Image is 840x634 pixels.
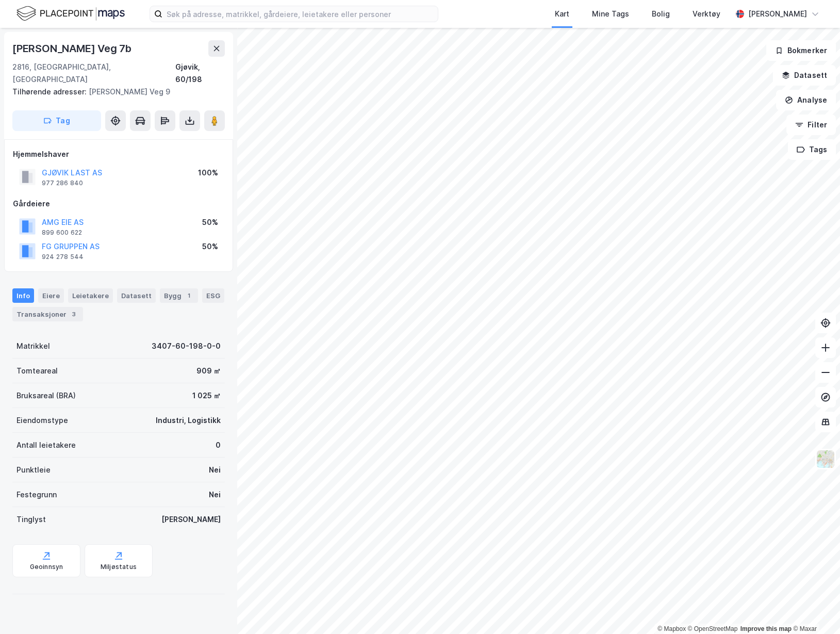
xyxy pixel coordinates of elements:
[42,253,84,261] div: 924 278 544
[788,139,836,160] button: Tags
[68,288,113,303] div: Leietakere
[161,513,221,526] div: [PERSON_NAME]
[786,115,836,135] button: Filter
[693,8,720,20] div: Verktøy
[202,288,224,303] div: ESG
[657,625,686,632] a: Mapbox
[12,87,89,96] span: Tilhørende adresser:
[17,489,57,501] div: Festegrunn
[652,8,670,20] div: Bolig
[162,6,438,22] input: Søk på adresse, matrikkel, gårdeiere, leietakere eller personer
[30,563,63,571] div: Geoinnsyn
[69,309,79,319] div: 3
[776,90,836,110] button: Analyse
[555,8,569,20] div: Kart
[17,5,125,23] img: logo.f888ab2527a4732fd821a326f86c7f29.svg
[152,340,221,352] div: 3407-60-198-0-0
[192,389,221,402] div: 1 025 ㎡
[17,414,68,427] div: Eiendomstype
[12,307,83,321] div: Transaksjoner
[12,288,34,303] div: Info
[688,625,738,632] a: OpenStreetMap
[156,414,221,427] div: Industri, Logistikk
[101,563,137,571] div: Miljøstatus
[592,8,629,20] div: Mine Tags
[175,61,225,86] div: Gjøvik, 60/198
[12,86,217,98] div: [PERSON_NAME] Veg 9
[17,513,46,526] div: Tinglyst
[12,61,175,86] div: 2816, [GEOGRAPHIC_DATA], [GEOGRAPHIC_DATA]
[17,439,76,451] div: Antall leietakere
[12,40,134,57] div: [PERSON_NAME] Veg 7b
[209,464,221,476] div: Nei
[38,288,64,303] div: Eiere
[17,365,58,377] div: Tomteareal
[160,288,198,303] div: Bygg
[117,288,156,303] div: Datasett
[17,389,76,402] div: Bruksareal (BRA)
[748,8,807,20] div: [PERSON_NAME]
[209,489,221,501] div: Nei
[196,365,221,377] div: 909 ㎡
[198,167,218,179] div: 100%
[766,40,836,61] button: Bokmerker
[13,148,224,160] div: Hjemmelshaver
[202,240,218,253] div: 50%
[13,198,224,210] div: Gårdeiere
[773,65,836,86] button: Datasett
[816,449,835,469] img: Z
[740,625,792,632] a: Improve this map
[202,216,218,229] div: 50%
[216,439,221,451] div: 0
[42,229,82,237] div: 899 600 622
[42,179,83,187] div: 977 286 840
[17,464,51,476] div: Punktleie
[788,584,840,634] iframe: Chat Widget
[12,110,101,131] button: Tag
[184,290,194,301] div: 1
[17,340,50,352] div: Matrikkel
